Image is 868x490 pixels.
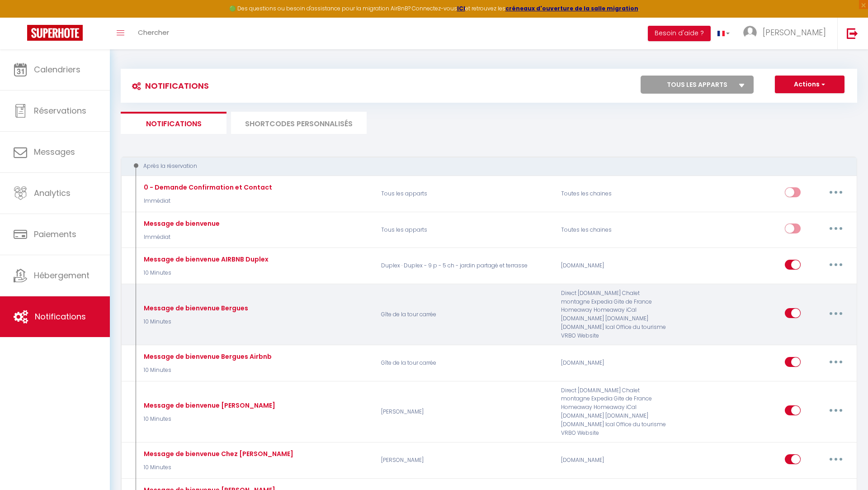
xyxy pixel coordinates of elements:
[775,76,844,94] button: Actions
[142,254,269,264] div: Message de bienvenue AIRBNB Duplex
[375,386,555,438] p: [PERSON_NAME]
[142,197,272,205] p: Immédiat
[555,181,675,207] div: Toutes les chaines
[375,350,555,376] p: Gîte de la tour carrée
[142,366,272,375] p: 10 Minutes
[34,228,76,240] span: Paiements
[763,27,826,38] span: [PERSON_NAME]
[34,105,86,116] span: Réservations
[847,28,858,39] img: logout
[375,253,555,279] p: Duplex · Duplex - 9 p - 5 ch - jardin partagé et terrasse
[555,447,675,474] div: [DOMAIN_NAME]
[27,25,83,41] img: Super Booking
[457,5,465,12] a: ICI
[555,217,675,243] div: Toutes les chaines
[743,26,757,39] img: ...
[35,311,86,322] span: Notifications
[142,415,275,423] p: 10 Minutes
[231,112,367,134] li: SHORTCODES PERSONNALISÉS
[131,18,176,49] a: Chercher
[555,289,675,340] div: Direct [DOMAIN_NAME] Chalet montagne Expedia Gite de France Homeaway Homeaway iCal [DOMAIN_NAME] ...
[375,447,555,474] p: [PERSON_NAME]
[142,463,293,472] p: 10 Minutes
[555,253,675,279] div: [DOMAIN_NAME]
[142,269,269,277] p: 10 Minutes
[142,400,275,410] div: Message de bienvenue [PERSON_NAME]
[121,112,226,134] li: Notifications
[142,233,220,242] p: Immédiat
[34,187,71,199] span: Analytics
[142,318,248,326] p: 10 Minutes
[34,64,80,75] span: Calendriers
[375,289,555,340] p: Gîte de la tour carrée
[142,303,248,313] div: Message de bienvenue Bergues
[505,5,638,12] a: créneaux d'ouverture de la salle migration
[648,26,711,41] button: Besoin d'aide ?
[7,4,34,31] button: Ouvrir le widget de chat LiveChat
[555,350,675,376] div: [DOMAIN_NAME]
[736,18,837,49] a: ... [PERSON_NAME]
[142,219,220,228] div: Message de bienvenue
[138,28,169,37] span: Chercher
[142,449,293,459] div: Message de bienvenue Chez [PERSON_NAME]
[555,386,675,438] div: Direct [DOMAIN_NAME] Chalet montagne Expedia Gite de France Homeaway Homeaway iCal [DOMAIN_NAME] ...
[375,181,555,207] p: Tous les apparts
[34,146,75,157] span: Messages
[127,76,209,96] h3: Notifications
[129,162,835,171] div: Après la réservation
[34,270,90,281] span: Hébergement
[375,217,555,243] p: Tous les apparts
[142,182,272,192] div: 0 - Demande Confirmation et Contact
[142,352,272,362] div: Message de bienvenue Bergues Airbnb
